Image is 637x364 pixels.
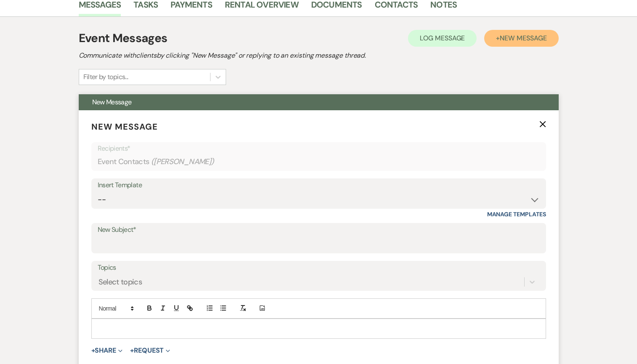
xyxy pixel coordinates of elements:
[91,121,158,132] span: New Message
[83,72,128,82] div: Filter by topics...
[79,50,559,61] h2: Communicate with clients by clicking "New Message" or replying to an existing message thread.
[98,224,540,236] label: New Subject*
[98,179,540,191] div: Insert Template
[91,347,95,354] span: +
[98,262,540,274] label: Topics
[487,210,546,218] a: Manage Templates
[92,98,132,106] span: New Message
[408,30,477,47] button: Log Message
[98,143,540,154] p: Recipients*
[130,347,170,354] button: Request
[99,276,142,287] div: Select topics
[91,347,123,354] button: Share
[500,34,546,43] span: New Message
[130,347,134,354] span: +
[79,29,168,47] h1: Event Messages
[484,30,558,47] button: +New Message
[98,154,540,170] div: Event Contacts
[420,34,465,43] span: Log Message
[151,156,214,167] span: ( [PERSON_NAME] )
